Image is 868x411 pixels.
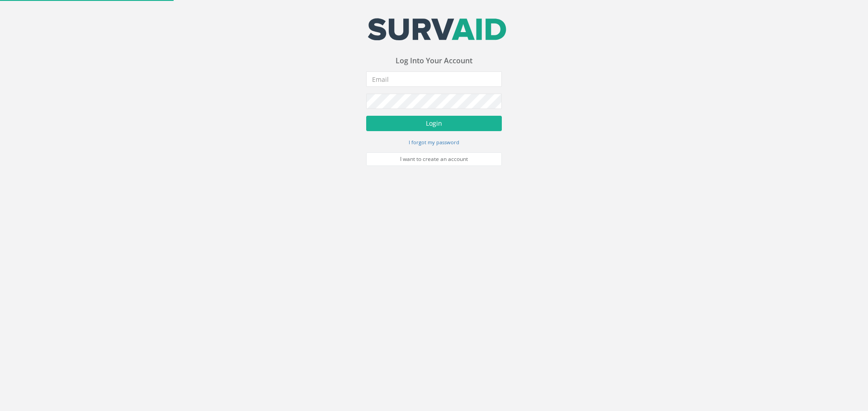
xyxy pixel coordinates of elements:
[366,116,502,131] button: Login
[366,57,502,65] h3: Log Into Your Account
[366,71,502,87] input: Email
[366,152,502,166] a: I want to create an account
[409,139,459,146] small: I forgot my password
[409,138,459,146] a: I forgot my password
